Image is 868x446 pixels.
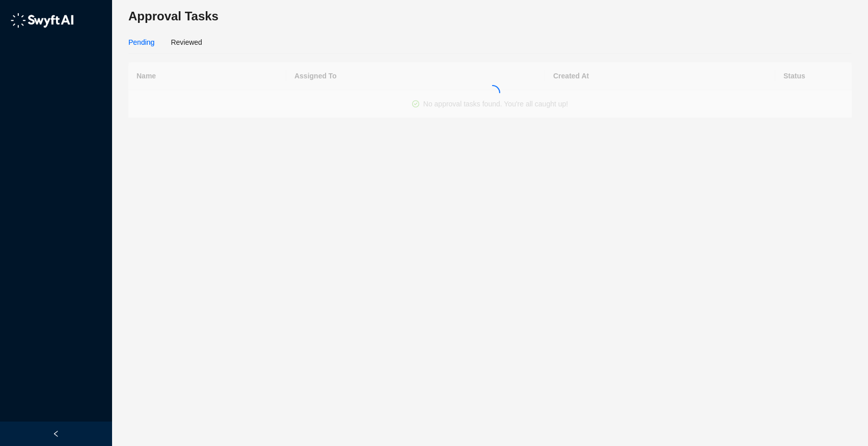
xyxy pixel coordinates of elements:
img: logo-05li4sbe.png [10,13,74,28]
div: Pending [128,37,154,48]
h3: Approval Tasks [128,8,852,24]
div: Reviewed [171,37,202,48]
span: left [52,430,60,437]
span: loading [483,83,502,102]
